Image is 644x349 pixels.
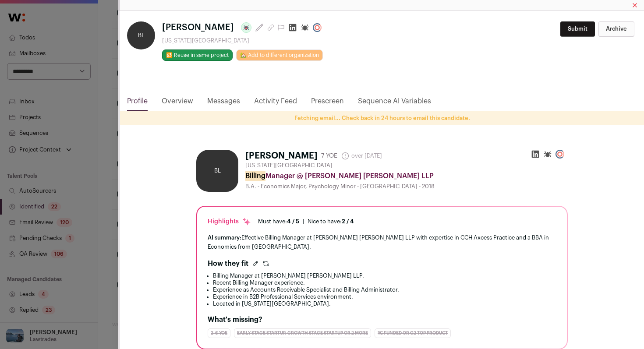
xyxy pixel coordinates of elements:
[245,171,265,181] mark: Billing
[245,162,333,169] span: [US_STATE][GEOGRAPHIC_DATA]
[127,96,148,111] a: Profile
[342,219,354,224] span: 2 / 4
[234,328,371,338] div: Early Stage Startup, Growth Stage Startup or 2 more
[213,272,556,279] li: Billing Manager at [PERSON_NAME] [PERSON_NAME] LLP.
[196,150,238,192] div: BL
[358,96,431,111] a: Sequence AI Variables
[258,218,299,225] div: Must have:
[598,21,634,37] button: Archive
[213,293,556,300] li: Experience in B2B Professional Services environment.
[375,328,451,338] div: YC Funded or G2 Top Product
[127,21,155,49] div: BL
[162,49,233,61] button: 🔂 Reuse in same project
[162,21,234,34] span: [PERSON_NAME]
[208,235,241,240] span: AI summary:
[311,96,344,111] a: Prescreen
[287,219,299,224] span: 4 / 5
[308,218,354,225] div: Nice to have:
[245,171,568,181] div: Manager @ [PERSON_NAME] [PERSON_NAME] LLP
[207,96,240,111] a: Messages
[213,279,556,286] li: Recent Billing Manager experience.
[213,300,556,307] li: Located in [US_STATE][GEOGRAPHIC_DATA].
[208,328,230,338] div: 2-6 YOE
[258,218,354,225] ul: |
[341,152,382,160] span: over [DATE]
[213,286,556,293] li: Experience as Accounts Receivable Specialist and Billing Administrator.
[208,233,556,251] div: Effective Billing Manager at [PERSON_NAME] [PERSON_NAME] LLP with expertise in CCH Axcess Practic...
[208,217,251,226] div: Highlights
[245,183,568,190] div: B.A. - Economics Major, Psychology Minor - [GEOGRAPHIC_DATA] - 2018
[208,314,556,325] h2: What's missing?
[254,96,297,111] a: Activity Feed
[321,152,337,160] div: 7 YOE
[236,49,323,61] a: 🏡 Add to different organization
[162,96,193,111] a: Overview
[245,150,318,162] h1: [PERSON_NAME]
[162,37,325,44] div: [US_STATE][GEOGRAPHIC_DATA]
[120,115,644,122] p: Fetching email... Check back in 24 hours to email this candidate.
[208,258,248,269] h2: How they fit
[560,21,595,37] button: Submit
